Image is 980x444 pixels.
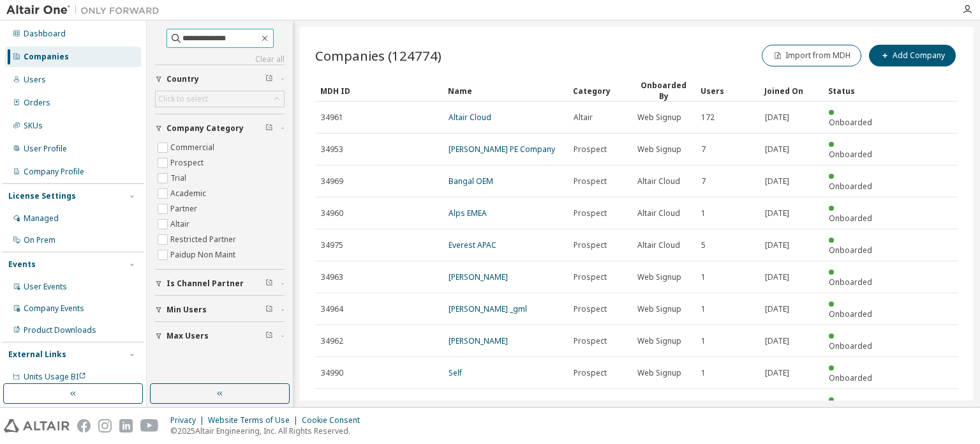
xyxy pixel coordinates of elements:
[158,94,208,104] div: Click to select
[449,208,487,218] a: Alps EMEA
[24,167,84,177] div: Company Profile
[98,419,112,433] img: instagram.svg
[170,140,217,155] label: Commercial
[637,368,681,378] span: Web Signup
[140,419,159,433] img: youtube.svg
[24,121,43,131] div: SKUs
[764,80,818,101] div: Joined On
[167,74,199,84] span: Country
[829,149,872,160] span: Onboarded
[321,400,343,410] span: 29796
[302,415,367,425] div: Cookie Consent
[321,208,343,218] span: 34960
[321,144,343,155] span: 34953
[170,415,208,425] div: Privacy
[155,296,285,324] button: Min Users
[701,112,715,123] span: 172
[167,305,207,315] span: Min Users
[449,144,555,155] a: [PERSON_NAME] PE Company
[4,419,70,433] img: altair_logo.svg
[320,80,438,101] div: MDH ID
[449,303,527,314] a: [PERSON_NAME] _gml
[24,213,59,224] div: Managed
[637,240,680,250] span: Altair Cloud
[155,65,285,93] button: Country
[167,279,244,289] span: Is Channel Partner
[574,240,607,250] span: Prospect
[321,336,343,346] span: 34962
[829,213,872,224] span: Onboarded
[448,80,563,101] div: Name
[119,419,133,433] img: linkedin.svg
[155,322,285,350] button: Max Users
[8,191,76,201] div: License Settings
[701,240,706,250] span: 5
[24,325,96,335] div: Product Downloads
[156,91,284,107] div: Click to select
[8,349,66,360] div: External Links
[701,368,706,378] span: 1
[449,272,508,282] a: [PERSON_NAME]
[24,371,86,382] span: Units Usage BI
[321,368,343,378] span: 34990
[829,309,872,319] span: Onboarded
[765,304,789,314] span: [DATE]
[574,336,607,346] span: Prospect
[828,80,882,101] div: Status
[765,400,789,410] span: [DATE]
[701,208,706,218] span: 1
[637,336,681,346] span: Web Signup
[170,186,209,201] label: Academic
[574,304,607,314] span: Prospect
[449,335,508,346] a: [PERSON_NAME]
[701,80,754,101] div: Users
[265,123,273,134] span: Clear filter
[321,112,343,123] span: 34961
[321,176,343,187] span: 34969
[321,240,343,250] span: 34975
[701,176,706,187] span: 7
[637,144,681,155] span: Web Signup
[170,232,239,247] label: Restricted Partner
[449,176,493,187] a: Bangal OEM
[24,303,84,314] div: Company Events
[829,181,872,192] span: Onboarded
[637,272,681,282] span: Web Signup
[24,144,67,154] div: User Profile
[765,240,789,250] span: [DATE]
[574,272,607,282] span: Prospect
[449,367,462,378] a: Self
[24,75,46,85] div: Users
[24,29,66,39] div: Dashboard
[155,270,285,298] button: Is Channel Partner
[829,341,872,351] span: Onboarded
[315,47,442,65] span: Companies (124774)
[765,368,789,378] span: [DATE]
[637,80,690,102] div: Onboarded By
[765,336,789,346] span: [DATE]
[829,277,872,287] span: Onboarded
[573,80,627,101] div: Category
[574,112,593,123] span: Altair
[170,425,367,436] p: © 2025 Altair Engineering, Inc. All Rights Reserved.
[170,217,192,232] label: Altair
[701,304,706,314] span: 1
[765,144,789,155] span: [DATE]
[77,419,91,433] img: facebook.svg
[829,117,872,128] span: Onboarded
[170,247,238,263] label: Paidup Non Maint
[701,336,706,346] span: 1
[574,368,607,378] span: Prospect
[265,305,273,315] span: Clear filter
[208,415,302,425] div: Website Terms of Use
[6,4,166,17] img: Altair One
[701,272,706,282] span: 1
[449,399,503,410] a: Water-Gen Ltd.
[8,259,36,270] div: Events
[24,282,67,292] div: User Events
[765,176,789,187] span: [DATE]
[321,304,343,314] span: 34964
[24,235,56,245] div: On Prem
[155,54,285,65] a: Clear all
[765,112,789,123] span: [DATE]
